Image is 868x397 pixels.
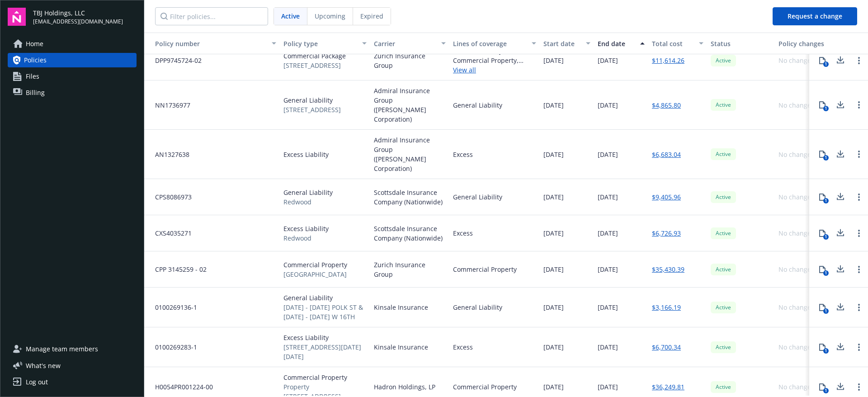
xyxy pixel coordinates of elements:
[283,188,333,197] span: General Liability
[711,39,771,48] div: Status
[778,100,814,110] div: No changes
[283,105,341,114] span: [STREET_ADDRESS]
[283,342,367,361] span: [STREET_ADDRESS][DATE][DATE]
[33,8,137,26] button: TBJ Holdings, LLC[EMAIL_ADDRESS][DOMAIN_NAME]
[33,18,123,26] span: [EMAIL_ADDRESS][DOMAIN_NAME]
[854,99,864,110] a: Open options
[652,228,681,238] a: $6,726.93
[598,228,618,238] span: [DATE]
[283,269,347,279] span: [GEOGRAPHIC_DATA]
[374,382,435,392] span: Hadron Holdings, LP
[598,265,618,274] span: [DATE]
[823,155,829,161] div: 1
[598,302,618,312] span: [DATE]
[148,342,197,352] span: 0100269283-1
[26,361,61,370] span: What ' s new
[374,135,446,173] span: Admiral Insurance Group ([PERSON_NAME] Corporation)
[280,33,370,54] button: Policy type
[823,270,829,276] div: 1
[714,343,732,351] span: Active
[453,150,473,159] div: Excess
[823,198,829,203] div: 1
[453,228,473,238] div: Excess
[714,265,732,274] span: Active
[26,375,48,389] div: Log out
[148,100,190,110] span: NN1736977
[775,33,831,54] button: Policy changes
[283,373,367,382] span: Commercial Property
[652,100,681,110] a: $4,865.80
[543,192,564,202] span: [DATE]
[714,229,732,237] span: Active
[707,33,775,54] button: Status
[148,192,192,202] span: CPS8086973
[8,342,137,356] a: Manage team members
[773,7,857,25] button: Request a change
[598,342,618,352] span: [DATE]
[778,39,828,48] div: Policy changes
[813,96,831,114] button: 1
[360,11,383,21] span: Expired
[823,234,829,240] div: 1
[854,342,864,353] a: Open options
[652,150,681,159] a: $6,683.04
[813,260,831,279] button: 1
[449,33,540,54] button: Lines of coverage
[813,338,831,356] button: 1
[813,145,831,163] button: 1
[453,100,502,110] div: General Liability
[283,61,346,70] span: [STREET_ADDRESS]
[543,39,580,48] div: Start date
[778,265,814,274] div: No changes
[714,101,732,109] span: Active
[453,192,502,202] div: General Liability
[813,378,831,396] button: 1
[540,33,594,54] button: Start date
[315,11,345,21] span: Upcoming
[283,150,329,159] span: Excess Liability
[823,106,829,111] div: 1
[33,8,123,18] span: TBJ Holdings, LLC
[813,298,831,317] button: 1
[778,382,814,392] div: No changes
[543,265,564,274] span: [DATE]
[453,65,536,75] a: View all
[453,39,526,48] div: Lines of coverage
[778,342,814,352] div: No changes
[652,192,681,202] a: $9,405.96
[543,342,564,352] span: [DATE]
[543,100,564,110] span: [DATE]
[714,57,732,65] span: Active
[374,39,436,48] div: Carrier
[8,8,26,26] img: navigator-logo.svg
[854,192,864,203] a: Open options
[823,348,829,354] div: 1
[283,260,347,269] span: Commercial Property
[854,264,864,275] a: Open options
[778,228,814,238] div: No changes
[714,303,732,312] span: Active
[598,100,618,110] span: [DATE]
[813,188,831,206] button: 1
[283,302,367,321] span: [DATE] - [DATE] POLK ST & [DATE] - [DATE] W 16TH
[854,228,864,239] a: Open options
[8,85,137,100] a: Billing
[283,233,329,243] span: Redwood
[854,302,864,313] a: Open options
[374,86,446,124] span: Admiral Insurance Group ([PERSON_NAME] Corporation)
[8,69,137,84] a: Files
[283,39,357,48] div: Policy type
[26,69,39,84] span: Files
[148,150,189,159] span: AN1327638
[823,61,829,67] div: 1
[8,37,137,51] a: Home
[453,265,517,274] div: Commercial Property
[854,149,864,160] a: Open options
[283,293,367,302] span: General Liability
[652,382,684,392] a: $36,249.81
[283,224,329,233] span: Excess Liability
[652,56,684,65] a: $11,614.26
[453,342,473,352] div: Excess
[283,333,367,342] span: Excess Liability
[652,302,681,312] a: $3,166.19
